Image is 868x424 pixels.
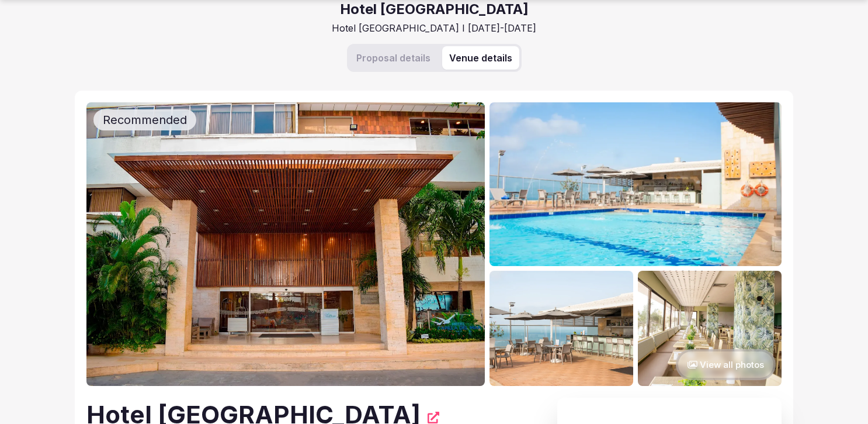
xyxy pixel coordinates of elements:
h3: Hotel [GEOGRAPHIC_DATA] I [DATE]-[DATE] [332,22,536,35]
button: Venue details [442,46,519,70]
img: Venue gallery photo [489,102,782,266]
img: Venue gallery photo [489,271,633,386]
button: Proposal details [349,46,438,70]
img: Venue cover photo [86,102,485,386]
img: Venue gallery photo [638,271,782,386]
button: View all photos [676,349,776,380]
div: Recommended [93,109,196,130]
span: Recommended [98,112,192,128]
